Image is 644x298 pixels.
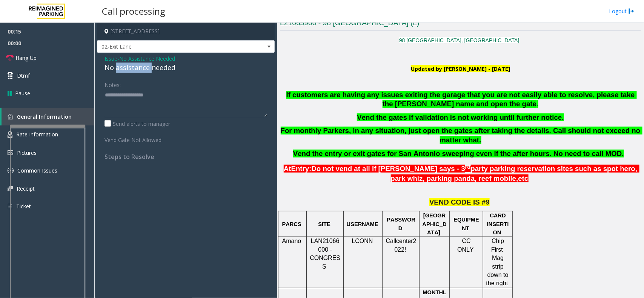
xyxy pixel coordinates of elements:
img: 'icon' [8,114,13,119]
span: Callcenter2022! [386,238,417,252]
span: Chip First [491,238,506,252]
b: For monthly Parkers, in any situation, just open the gates after taking the details. Call should ... [281,127,642,144]
span: [GEOGRAPHIC_DATA] [423,212,447,235]
span: USERNAME [347,221,378,227]
span: LCONN [352,238,373,244]
span: Amano [282,238,301,244]
span: SITE [318,221,331,227]
span: No Assistance Needed [119,55,175,63]
span: Updated by [PERSON_NAME] - [DATE] [411,65,510,72]
label: Vend Gate Not Allowed [103,133,172,144]
img: 'icon' [8,150,13,155]
span: At [284,165,291,173]
span: 02-Exit Lane [97,41,239,53]
div: No assistance needed [105,63,267,73]
span: Pause [15,89,30,97]
span: . [536,100,538,108]
label: Notes: [105,78,121,89]
span: rd [465,164,471,170]
span: CARD INSERTION [487,212,509,235]
img: 'icon' [8,186,13,191]
span: Hang Up [15,54,37,62]
span: VEND CODE IS #9 [429,198,490,206]
span: CC ONLY [457,238,474,252]
label: Send alerts to manager [105,120,170,128]
b: Vend the gates if validation is not working until further notice. [357,113,564,121]
h4: [STREET_ADDRESS] [97,23,275,40]
span: EQUIPMENT [454,217,480,231]
span: PASSWORD [387,217,415,231]
span: party parking reservation sites such as spot hero, park whiz, parking panda, reef mobile, [391,165,639,182]
img: 'icon' [8,203,12,210]
span: PARCS [282,221,301,227]
h3: Call processing [98,2,169,20]
span: Issue [105,55,117,63]
img: logout [629,7,635,15]
span: Do not vend at all if [PERSON_NAME] says - 3 [312,165,465,173]
img: 'icon' [8,168,14,174]
span: etc [518,174,529,183]
span: LAN21066000 - CONGRESS [310,238,340,269]
img: 'icon' [8,131,12,138]
a: Logout [609,7,635,15]
span: Entry: [291,165,312,173]
b: Vend the entry or exit gates for San Antonio sweeping even if the after hours. No need to call MOD. [293,150,624,157]
span: Dtmf [17,72,30,79]
span: - [117,55,175,62]
span: Mag strip down to the right [486,255,510,286]
a: 98 [GEOGRAPHIC_DATA], [GEOGRAPHIC_DATA] [399,37,520,43]
h3: L21065900 - 98 [GEOGRAPHIC_DATA] (L) [280,18,641,31]
h4: Steps to Resolve [105,153,267,160]
a: General Information [2,108,94,125]
span: If customers are having any issues exiting the garage that you are not easily able to resolve, pl... [286,91,637,108]
span: General Information [17,113,72,120]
